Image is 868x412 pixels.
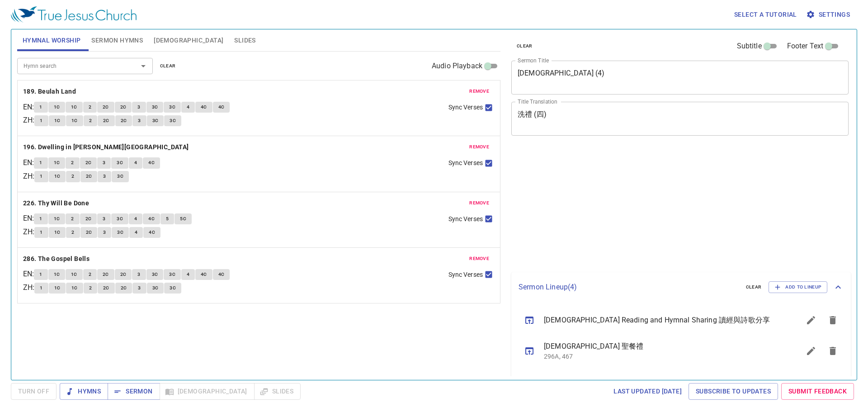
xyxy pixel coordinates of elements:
button: 2C [97,102,114,113]
span: Hymnal Worship [23,35,81,46]
span: 2 [89,270,91,279]
button: 3C [111,213,128,224]
span: 4C [201,103,207,111]
span: remove [469,199,489,207]
button: 2 [83,102,97,113]
button: 1 [34,157,47,168]
textarea: [DEMOGRAPHIC_DATA] (4) [518,69,842,86]
button: 2 [66,157,79,168]
button: 3C [147,283,164,294]
span: 1C [54,270,60,279]
button: Sermon [108,383,160,400]
span: 2 [71,172,74,180]
p: EN : [23,213,34,224]
span: 2 [89,117,92,125]
span: 3C [152,270,158,279]
button: 1C [48,102,66,113]
button: 4C [143,227,160,238]
div: Sermon Lineup(4)clearAdd to Lineup [511,272,851,302]
button: 1 [34,227,48,238]
span: 4C [148,159,155,167]
button: 2C [98,115,115,126]
button: 1 [34,171,48,182]
button: 2 [84,283,97,294]
span: clear [517,42,533,50]
button: 1C [49,227,66,238]
span: 1C [54,284,61,292]
button: 286. The Gospel Bells [23,253,91,265]
button: 3C [164,269,181,280]
span: Last updated [DATE] [613,386,682,397]
span: 3C [117,172,123,180]
button: 1 [34,213,47,224]
span: Sync Verses [448,103,483,112]
button: 1C [49,171,66,182]
span: 2 [89,103,91,111]
span: 3C [169,103,175,111]
button: 2C [80,171,98,182]
span: 2C [121,284,127,292]
b: 189. Beulah Land [23,86,76,97]
button: clear [511,41,538,52]
textarea: 洗禮 (四) [518,110,842,127]
button: 3C [164,115,181,126]
span: 2C [86,172,92,180]
span: 4 [135,228,137,237]
b: 226. Thy Will Be Done [23,198,89,209]
p: ZH : [23,171,34,182]
span: Select a tutorial [734,9,797,20]
span: [DEMOGRAPHIC_DATA] [154,35,223,46]
span: clear [160,62,176,70]
button: 189. Beulah Land [23,86,78,97]
button: 2C [80,213,97,224]
span: 1C [71,103,77,111]
span: 4C [218,270,225,279]
span: 1 [40,172,42,180]
img: True Jesus Church [11,6,137,23]
span: Subscribe to Updates [696,386,771,397]
span: 5 [166,215,169,223]
span: 2C [86,228,92,237]
span: 3 [103,228,106,237]
button: 3C [111,157,128,168]
span: 1C [71,117,78,125]
button: 3 [98,171,111,182]
span: 3C [117,215,123,223]
button: 3C [146,102,164,113]
b: 286. The Gospel Bells [23,253,90,265]
span: Hymns [67,386,101,397]
span: 1C [54,159,60,167]
p: ZH : [23,282,34,293]
span: 1C [54,117,61,125]
button: 1 [34,115,48,126]
span: 3 [137,103,140,111]
button: 4 [129,213,142,224]
span: 1 [40,284,42,292]
span: 2 [71,159,74,167]
button: 3C [164,283,181,294]
button: 1C [66,269,83,280]
span: [DEMOGRAPHIC_DATA] Reading and Hymnal Sharing 讀經與詩歌分享 [544,315,778,326]
span: 1 [39,215,42,223]
button: 1C [66,283,83,294]
span: 1 [39,270,42,279]
button: clear [155,61,181,71]
button: 4C [195,102,212,113]
span: Settings [808,9,850,20]
span: 3 [103,215,105,223]
button: 1 [34,283,48,294]
button: 3 [132,269,146,280]
span: 3C [170,284,176,292]
p: EN : [23,269,34,279]
button: 226. Thy Will Be Done [23,198,91,209]
button: 2 [83,269,97,280]
iframe: from-child [508,145,782,269]
p: ZH : [23,115,34,126]
button: 1C [66,115,83,126]
span: 3 [103,159,105,167]
span: 1C [54,228,61,237]
span: 2C [120,103,127,111]
span: Sermon Hymns [91,35,143,46]
button: 1C [66,102,83,113]
button: 4C [195,269,212,280]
